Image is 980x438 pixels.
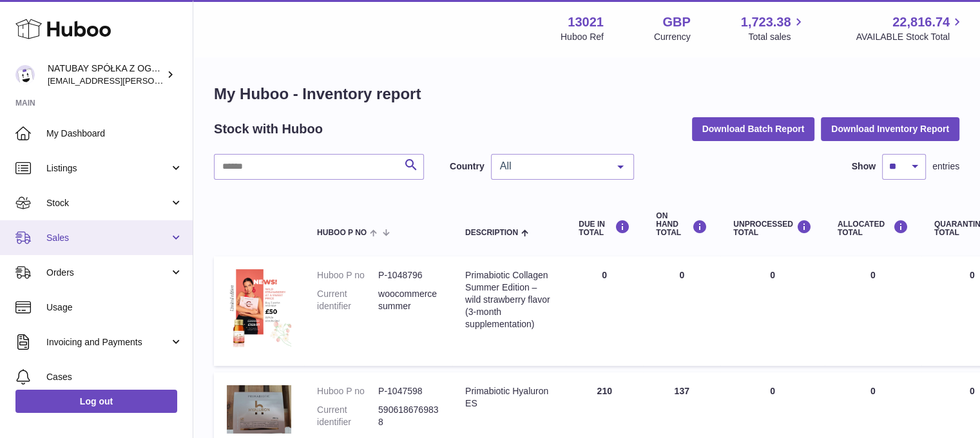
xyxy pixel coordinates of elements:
[48,62,164,87] div: NATUBAY SPÓŁKA Z OGRANICZONĄ ODPOWIEDZIALNOŚCIĄ
[450,160,485,173] label: Country
[214,120,323,138] h2: Stock with Huboo
[465,269,553,330] div: Primabiotic Collagen Summer Edition – wild strawberry flavor (3-month supplementation)
[46,301,183,314] span: Usage
[821,117,959,140] button: Download Inventory Report
[856,31,965,43] span: AVAILABLE Stock Total
[317,269,378,281] dt: Huboo P no
[465,385,553,410] div: Primabiotic Hyaluron ES
[46,197,169,209] span: Stock
[561,31,604,43] div: Huboo Ref
[378,385,439,397] dd: P-1047598
[15,390,177,413] a: Log out
[838,220,908,237] div: ALLOCATED Total
[748,31,805,43] span: Total sales
[46,128,183,140] span: My Dashboard
[227,385,291,433] img: product image
[317,288,378,312] dt: Current identifier
[46,232,169,244] span: Sales
[46,162,169,175] span: Listings
[654,31,691,43] div: Currency
[932,160,959,173] span: entries
[214,84,959,104] h1: My Huboo - Inventory report
[378,404,439,428] dd: 5906186769838
[317,229,367,237] span: Huboo P no
[970,270,975,280] span: 0
[465,229,518,237] span: Description
[741,14,806,43] a: 1,723.38 Total sales
[656,212,707,238] div: ON HAND Total
[733,220,812,237] div: UNPROCESSED Total
[568,14,604,31] strong: 13021
[579,220,630,237] div: DUE IN TOTAL
[317,385,378,397] dt: Huboo P no
[970,386,975,396] span: 0
[46,267,169,279] span: Orders
[856,14,965,43] a: 22,816.74 AVAILABLE Stock Total
[825,256,921,366] td: 0
[48,75,258,86] span: [EMAIL_ADDRESS][PERSON_NAME][DOMAIN_NAME]
[662,14,690,31] strong: GBP
[852,160,876,173] label: Show
[892,14,950,31] span: 22,816.74
[378,269,439,281] dd: P-1048796
[46,371,183,383] span: Cases
[692,117,815,140] button: Download Batch Report
[378,288,439,312] dd: woocommercesummer
[643,256,720,366] td: 0
[720,256,825,366] td: 0
[497,160,608,173] span: All
[227,269,291,350] img: product image
[566,256,643,366] td: 0
[46,336,169,348] span: Invoicing and Payments
[15,65,35,84] img: kacper.antkowski@natubay.pl
[317,404,378,428] dt: Current identifier
[741,14,791,31] span: 1,723.38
